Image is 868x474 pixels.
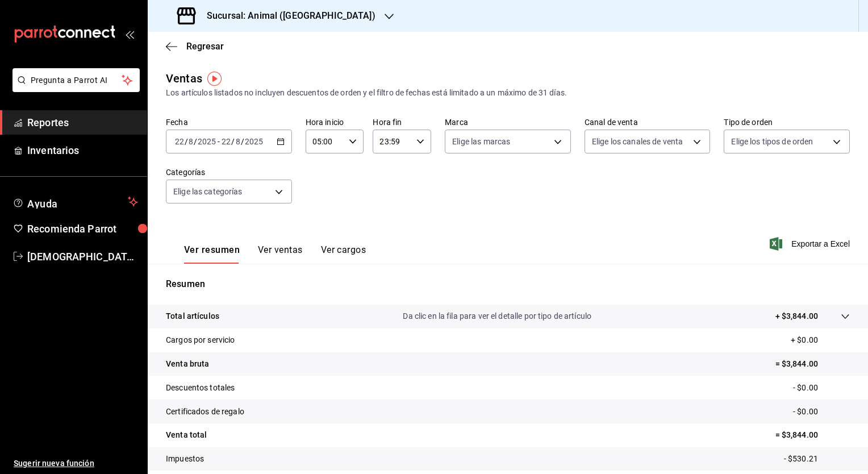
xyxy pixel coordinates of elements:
button: open_drawer_menu [125,30,134,39]
p: Certificados de regalo [166,406,244,418]
label: Marca [445,118,571,126]
span: Elige las marcas [452,136,510,147]
span: / [185,137,188,146]
button: Exportar a Excel [772,237,850,251]
input: -- [188,137,194,146]
span: Elige los canales de venta [592,136,683,147]
span: / [231,137,235,146]
p: = $3,844.00 [775,358,850,370]
p: Da clic en la fila para ver el detalle por tipo de artículo [403,310,591,322]
button: Ver ventas [258,244,303,264]
span: Ayuda [27,195,123,209]
p: Venta bruta [166,358,209,370]
input: -- [174,137,185,146]
img: Tooltip marker [207,72,222,86]
input: -- [221,137,231,146]
label: Tipo de orden [724,118,850,126]
span: Sugerir nueva función [14,458,138,469]
div: navigation tabs [184,244,366,264]
span: Regresar [186,41,224,52]
p: - $0.00 [793,406,850,418]
button: Ver resumen [184,244,240,264]
p: = $3,844.00 [775,429,850,441]
span: Pregunta a Parrot AI [31,74,122,86]
span: Reportes [27,115,138,130]
p: + $0.00 [791,334,850,346]
span: Elige las categorías [173,186,243,197]
span: / [241,137,244,146]
label: Fecha [166,118,292,126]
div: Los artículos listados no incluyen descuentos de orden y el filtro de fechas está limitado a un m... [166,87,850,99]
span: / [194,137,197,146]
p: - $530.21 [784,453,850,465]
span: Elige los tipos de orden [731,136,813,147]
p: Resumen [166,277,850,291]
span: Inventarios [27,143,138,158]
label: Hora fin [373,118,431,126]
p: Venta total [166,429,207,441]
input: ---- [197,137,216,146]
p: + $3,844.00 [775,310,818,322]
button: Pregunta a Parrot AI [12,68,140,92]
p: Impuestos [166,453,204,465]
input: ---- [244,137,264,146]
button: Regresar [166,41,224,52]
span: [DEMOGRAPHIC_DATA][PERSON_NAME] [27,249,138,264]
div: Ventas [166,70,202,87]
a: Pregunta a Parrot AI [8,82,140,94]
span: Recomienda Parrot [27,221,138,236]
p: Descuentos totales [166,382,235,394]
label: Canal de venta [585,118,711,126]
button: Ver cargos [321,244,366,264]
p: Cargos por servicio [166,334,235,346]
p: - $0.00 [793,382,850,394]
input: -- [235,137,241,146]
label: Hora inicio [306,118,364,126]
h3: Sucursal: Animal ([GEOGRAPHIC_DATA]) [198,9,375,23]
span: - [218,137,220,146]
p: Total artículos [166,310,219,322]
label: Categorías [166,168,292,176]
